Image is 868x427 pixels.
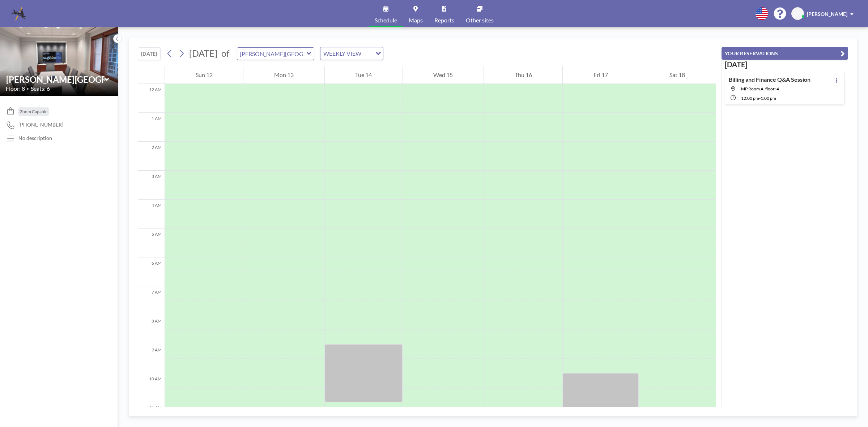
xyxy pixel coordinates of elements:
[138,257,165,286] div: 6 AM
[138,84,165,113] div: 12 AM
[138,286,165,315] div: 7 AM
[138,200,165,229] div: 4 AM
[165,66,243,84] div: Sun 12
[138,47,161,60] button: [DATE]
[795,10,801,17] span: CC
[741,95,759,101] span: 12:00 PM
[725,60,845,69] h3: [DATE]
[138,171,165,200] div: 3 AM
[138,315,165,344] div: 8 AM
[325,66,403,84] div: Tue 14
[18,121,63,128] span: [PHONE_NUMBER]
[807,11,847,17] span: [PERSON_NAME]
[138,344,165,373] div: 9 AM
[320,47,383,60] div: Search for option
[243,66,324,84] div: Mon 13
[729,76,810,83] h4: Billing and Finance Q&A Session
[409,17,423,23] span: Maps
[761,95,776,101] span: 1:00 PM
[6,85,25,92] span: Floor: 8
[237,48,307,60] input: Ansley Room
[363,49,371,58] input: Search for option
[138,142,165,171] div: 2 AM
[722,47,848,60] button: YOUR RESERVATIONS
[221,48,229,59] span: of
[31,85,50,92] span: Seats: 6
[20,109,47,114] span: Zoom Capable
[18,135,52,141] div: No description
[434,17,454,23] span: Reports
[484,66,562,84] div: Thu 16
[375,17,397,23] span: Schedule
[741,86,779,91] span: MP Room A, floor: 4
[563,66,638,84] div: Fri 17
[12,7,26,21] img: organization-logo
[639,66,716,84] div: Sat 18
[466,17,494,23] span: Other sites
[138,373,165,402] div: 10 AM
[138,229,165,257] div: 5 AM
[322,49,363,58] span: WEEKLY VIEW
[27,86,29,91] span: •
[403,66,484,84] div: Wed 15
[759,95,761,101] span: -
[189,48,218,59] span: [DATE]
[138,113,165,142] div: 1 AM
[6,74,105,85] input: Ansley Room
